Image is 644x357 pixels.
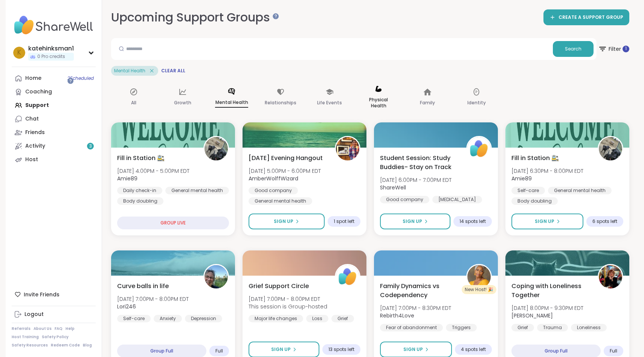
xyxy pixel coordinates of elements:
span: Filter [598,40,629,58]
span: [DATE] 8:00PM - 9:30PM EDT [511,304,583,312]
span: k [17,48,21,58]
a: FAQ [55,326,63,331]
div: New Host! 🎉 [462,285,496,294]
b: Amie89 [117,175,137,182]
img: Amie89 [204,137,228,160]
iframe: Spotlight [67,78,73,84]
div: Good company [249,187,298,194]
p: Growth [174,98,191,107]
span: Fill in Station 🚉 [117,154,165,163]
div: Coaching [25,88,52,96]
span: Fill in Station 🚉 [511,154,559,163]
span: Sign Up [274,218,293,225]
div: Host [25,156,38,163]
a: Friends [12,126,96,139]
span: Student Session: Study Buddies- Stay on Track [380,154,458,172]
span: [DATE] 5:00PM - 6:00PM EDT [249,167,321,175]
a: Home2Scheduled [12,72,96,85]
div: Activity [25,142,45,150]
a: Blog [83,343,92,348]
button: Sign Up [511,214,583,229]
iframe: Spotlight [273,13,279,19]
div: Depression [185,315,222,322]
span: Sign Up [403,218,422,225]
div: Good company [380,196,429,203]
p: All [131,98,136,107]
img: Lori246 [204,265,228,288]
p: Life Events [317,98,342,107]
span: Sign Up [403,346,423,353]
span: Full [610,348,617,354]
p: Identity [467,98,486,107]
div: Major life changes [249,315,303,322]
a: Activity3 [12,139,96,153]
span: 6 spots left [592,218,617,224]
a: Host [12,153,96,166]
a: Help [66,326,75,331]
img: ShareWell Nav Logo [12,12,96,38]
div: Body doubling [511,197,558,205]
img: Judy [599,265,622,288]
div: Fear of abandonment [380,324,443,331]
div: Anxiety [154,315,182,322]
div: Logout [24,311,44,318]
span: Sign Up [271,346,291,353]
img: Rebirth4Love [467,265,491,288]
a: Chat [12,112,96,126]
a: About Us [34,326,52,331]
span: 2 Scheduled [67,75,94,81]
span: [DATE] 6:30PM - 8:00PM EDT [511,167,583,175]
p: Family [420,98,435,107]
a: Host Training [12,334,39,340]
p: Mental Health [215,98,248,108]
a: Safety Policy [42,334,69,340]
a: Referrals [12,326,31,331]
div: Chat [25,115,39,123]
span: Clear All [161,68,185,74]
p: Relationships [265,98,296,107]
div: Friends [25,129,45,136]
div: Grief [331,315,354,322]
span: [DATE] 7:00PM - 8:30PM EDT [380,304,451,312]
img: ShareWell [336,265,359,288]
span: 4 spots left [461,346,486,352]
img: AmberWolffWizard [336,137,359,160]
img: Amie89 [599,137,622,160]
span: This session is Group-hosted [249,303,327,310]
span: 13 spots left [328,346,354,352]
div: katehinksman1 [28,44,74,53]
button: Sign Up [249,214,325,229]
a: Safety Resources [12,343,48,348]
a: Coaching [12,85,96,99]
span: 1 spot left [334,218,354,224]
b: Amie89 [511,175,532,182]
b: [PERSON_NAME] [511,312,553,319]
button: Filter 1 [598,38,629,60]
b: ShareWell [380,184,406,191]
div: Body doubling [117,197,163,205]
button: Sign Up [380,214,450,229]
p: Physical Health [362,95,395,110]
span: Coping with Loneliness Together [511,282,589,300]
button: Search [553,41,594,57]
div: General mental health [548,187,612,194]
span: 3 [89,143,92,150]
span: CREATE A SUPPORT GROUP [559,14,623,21]
span: [DATE] 7:00PM - 8:00PM EDT [117,295,189,303]
span: [DATE] 7:00PM - 8:00PM EDT [249,295,327,303]
h2: Upcoming Support Groups [111,9,276,26]
a: Logout [12,308,96,321]
img: ShareWell [467,137,491,160]
a: CREATE A SUPPORT GROUP [543,9,629,25]
span: 1 [625,46,627,52]
a: Redeem Code [51,343,80,348]
div: General mental health [249,197,312,205]
div: [MEDICAL_DATA] [432,196,482,203]
div: Self-care [117,315,151,322]
div: Loss [306,315,328,322]
b: AmberWolffWizard [249,175,298,182]
b: Rebirth4Love [380,312,414,319]
b: Lori246 [117,303,136,310]
span: 0 Pro credits [37,53,65,60]
span: Full [215,348,223,354]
